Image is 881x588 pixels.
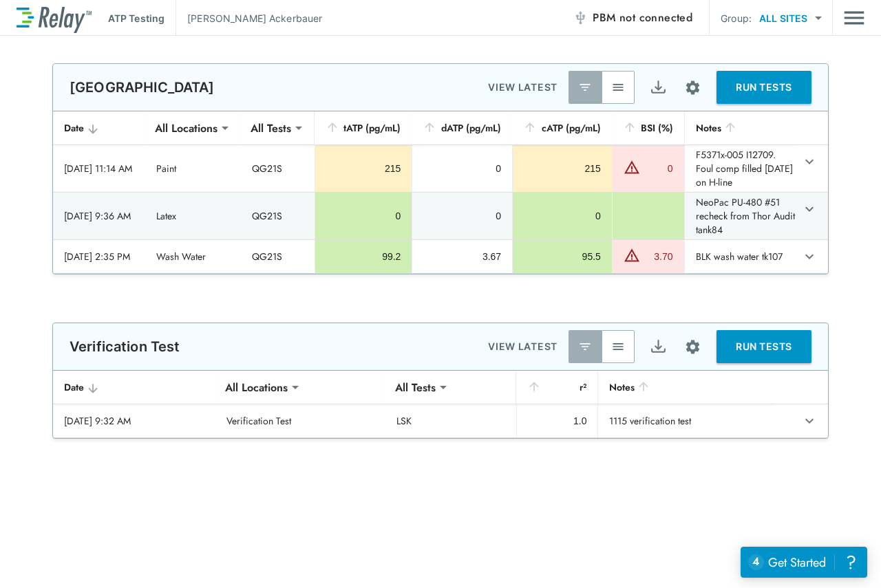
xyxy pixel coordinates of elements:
[423,162,501,175] div: 0
[717,71,811,104] button: RUN TESTS
[241,145,315,192] td: QG21S
[64,414,204,428] div: [DATE] 9:32 AM
[609,379,761,395] div: Notes
[644,250,673,263] div: 3.70
[423,250,501,263] div: 3.67
[624,247,640,263] img: Warning
[423,120,501,136] div: dATP (pg/mL)
[611,340,625,353] img: View All
[523,120,601,136] div: cATP (pg/mL)
[17,3,92,33] img: LuminUltra Relay
[53,111,145,145] th: Date
[611,80,625,94] img: View All
[423,209,501,223] div: 0
[624,159,640,175] img: Warning
[741,547,867,578] iframe: Resource center
[568,4,698,32] button: PBM not connected
[524,209,601,223] div: 0
[844,5,864,31] img: Drawer Icon
[721,11,752,25] p: Group:
[145,240,241,273] td: Wash Water
[64,162,134,175] div: [DATE] 11:14 AM
[187,11,322,25] p: [PERSON_NAME] Ackerbauer
[650,338,667,356] img: Export Icon
[798,245,821,268] button: expand row
[215,404,385,437] td: Verification Test
[64,250,134,263] div: [DATE] 2:35 PM
[524,250,601,263] div: 95.5
[385,404,516,437] td: LSK
[241,240,315,273] td: QG21S
[64,209,134,223] div: [DATE] 9:36 AM
[641,330,675,363] button: Export
[385,373,445,401] div: All Tests
[70,338,180,355] p: Verification Test
[675,329,711,365] button: Site setup
[798,150,821,173] button: expand row
[597,404,772,437] td: 1115 verification test
[675,69,711,106] button: Site setup
[578,340,592,353] img: Latest
[108,11,164,25] p: ATP Testing
[326,209,401,223] div: 0
[145,145,241,192] td: Paint
[844,5,864,31] button: Main menu
[578,80,592,94] img: Latest
[145,193,241,239] td: Latex
[241,114,301,142] div: All Tests
[684,240,797,273] td: BLK wash water tk107
[528,414,587,428] div: 1.0
[145,114,227,142] div: All Locations
[593,8,692,28] span: PBM
[326,120,401,136] div: tATP (pg/mL)
[527,379,587,395] div: r²
[644,162,673,175] div: 0
[684,193,797,239] td: NeoPac PU-480 #51 recheck from Thor Audit tank84
[623,120,673,136] div: BSI (%)
[684,79,701,96] img: Settings Icon
[53,111,828,274] table: sticky table
[798,197,821,221] button: expand row
[684,338,701,356] img: Settings Icon
[488,79,558,96] p: VIEW LATEST
[641,71,675,104] button: Export
[215,373,297,401] div: All Locations
[241,193,315,239] td: QG21S
[70,79,215,96] p: [GEOGRAPHIC_DATA]
[524,162,601,175] div: 215
[488,338,558,355] p: VIEW LATEST
[619,10,692,25] span: not connected
[650,79,667,96] img: Export Icon
[573,11,587,25] img: Offline Icon
[326,250,401,263] div: 99.2
[53,371,828,438] table: sticky table
[696,120,786,136] div: Notes
[53,371,215,404] th: Date
[798,409,821,433] button: expand row
[717,330,811,363] button: RUN TESTS
[684,145,797,192] td: F5371x-005 I12709. Foul comp filled [DATE] on H-line
[326,162,401,175] div: 215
